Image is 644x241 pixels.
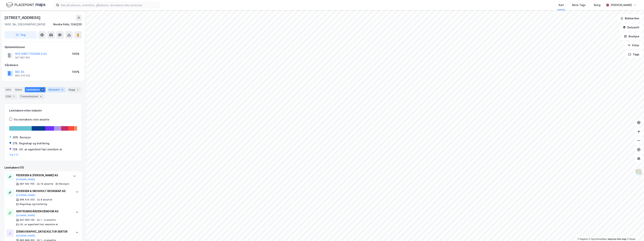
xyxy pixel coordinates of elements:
[59,2,159,8] input: Søk på adresse, matrikkel, gårdeiere, leietakere eller personer
[16,173,69,178] div: PEDERSEN & [PERSON_NAME] AS
[60,88,64,92] div: 4
[40,88,44,92] div: 11
[13,147,18,152] div: 13%
[621,33,642,40] button: Analyse
[572,3,586,7] div: Mine Tags
[67,87,81,92] div: Bygg
[16,229,72,234] div: [DEMOGRAPHIC_DATA] KULTUR SENTER
[594,3,600,7] div: Bolig
[578,238,588,240] a: Mapbox
[617,15,642,22] button: Bokmerker
[589,238,607,240] a: OpenStreetMap
[20,223,59,226] div: Utl. av egen/leid fast eiendom el.
[59,182,69,185] div: Revisjon
[10,153,18,156] button: Og 4 til
[14,117,49,122] div: Vis leietakere uten ansatte
[15,74,30,77] div: 895 470 422
[9,108,77,113] div: Leietakere etter industri
[5,94,17,99] div: ESG
[14,87,23,92] div: Eiere
[625,223,644,241] iframe: Chat Widget
[76,88,80,92] div: 1
[5,15,41,21] div: [STREET_ADDRESS]
[47,87,66,92] div: Datasett
[16,234,35,237] button: [DOMAIN_NAME]
[16,194,35,197] button: [DOMAIN_NAME]
[13,135,18,140] div: 36%
[19,141,49,146] div: Regnskap og bokføring
[13,141,18,146] div: 21%
[5,45,82,49] div: Hjemmelshaver
[41,198,52,201] div: 8 ansatte
[608,238,626,240] a: Improve this map
[19,147,63,152] div: Utl. av egen/leid fast eiendom el.
[620,24,642,31] button: Datasett
[611,3,632,7] div: [PERSON_NAME]
[20,203,47,206] div: Regnskap og bokføring
[20,135,31,140] div: Revisjon
[41,182,53,185] div: 14 ansatte
[5,63,82,67] div: Gårdeiere
[6,2,45,8] img: logo.f888ab2527a4732fd821a326f86c7f29.svg
[625,51,642,58] button: Tags
[15,56,30,59] div: 927 997 916
[41,218,56,221] div: 1 - 4 ansatte
[12,95,16,98] div: 1
[5,31,37,39] button: Tag
[19,94,44,99] div: Transaksjoner
[16,214,35,217] button: [DOMAIN_NAME]
[5,22,45,27] div: 1400, Ski, [GEOGRAPHIC_DATA]
[53,22,82,27] div: Nordre Follo, 134/220
[625,223,644,241] div: Kontrollprogram for chat
[20,218,35,221] div: 947 850 156
[39,95,43,98] div: 4
[16,189,72,193] div: PEDERSEN & SKOGHOLT REGNSKAP AS
[72,70,79,74] div: 100%
[72,52,79,56] div: 100%
[635,169,642,176] img: Z
[16,209,72,214] div: SENTRUMSGÅRDEN EIENDOM AS
[20,182,35,185] div: 987 562 765
[16,178,35,181] button: [DOMAIN_NAME]
[624,42,642,49] button: Filter
[5,87,12,92] div: Info
[5,165,82,170] div: Leietakere (11)
[20,198,35,201] div: 996 414 353
[25,87,46,92] div: Leietakere
[559,3,564,7] div: Kart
